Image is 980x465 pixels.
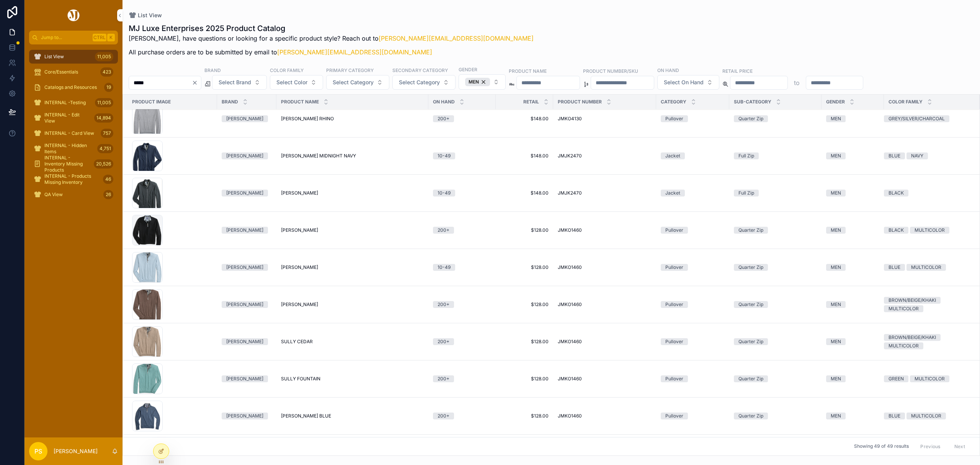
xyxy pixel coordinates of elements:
[500,227,549,233] a: $128.00
[665,413,683,419] div: Pullover
[826,301,879,308] a: MEN
[465,78,490,86] button: Unselect MEN
[558,339,582,345] span: JMKO1460
[558,339,652,345] a: JMKO1460
[915,227,945,234] div: MULTICOLOR
[889,227,904,234] div: BLACK
[558,190,582,196] span: JMJK2470
[41,34,90,41] span: Jump to...
[911,152,923,159] div: NAVY
[326,67,374,74] label: Primary Category
[281,339,313,345] span: SULLY CEDAR
[831,190,841,196] div: MEN
[889,190,904,196] div: BLACK
[884,297,970,312] a: BROWN/BEIGE/KHAKIMULTICOLOR
[558,301,582,308] span: JMKO1460
[665,115,683,122] div: Pullover
[558,376,582,382] span: JMKO1460
[277,48,432,56] a: [PERSON_NAME][EMAIL_ADDRESS][DOMAIN_NAME]
[657,75,719,90] button: Select Button
[661,227,725,234] a: Pullover
[889,413,900,419] div: BLUE
[226,338,263,345] div: [PERSON_NAME]
[392,75,456,90] button: Select Button
[558,227,582,233] span: JMKO1460
[794,78,800,87] p: to
[433,115,491,122] a: 200+
[500,116,549,122] a: $148.00
[29,65,118,79] a: Core/Essentials423
[500,264,549,270] span: $128.00
[884,334,970,349] a: BROWN/BEIGE/KHAKIMULTICOLOR
[889,115,945,122] div: GREY/SILVER/CHARCOAL
[138,11,162,19] span: List View
[281,153,424,159] a: [PERSON_NAME] MIDNIGHT NAVY
[281,301,318,308] span: [PERSON_NAME]
[54,447,98,455] p: [PERSON_NAME]
[281,99,319,105] span: Product Name
[281,190,318,196] span: [PERSON_NAME]
[826,264,879,271] a: MEN
[500,339,549,345] a: $128.00
[281,190,424,196] a: [PERSON_NAME]
[558,264,582,270] span: JMKO1460
[500,301,549,308] span: $128.00
[665,301,683,308] div: Pullover
[854,444,909,450] span: Showing 49 of 49 results
[226,413,263,419] div: [PERSON_NAME]
[438,301,449,308] div: 200+
[459,66,477,73] label: Gender
[93,34,106,41] span: Ctrl
[222,99,238,105] span: Brand
[392,67,448,74] label: Secondary Category
[661,152,725,159] a: Jacket
[29,111,118,125] a: INTERNAL - Edit View14,894
[583,67,638,74] label: Product Number/SKU
[433,338,491,345] a: 200+
[24,44,122,211] div: scrollable content
[889,375,904,382] div: GREEN
[558,376,652,382] a: JMKO1460
[433,264,491,271] a: 10-49
[29,126,118,140] a: INTERNAL - Card View757
[884,264,970,271] a: BLUEMULTICOLOR
[831,264,841,271] div: MEN
[831,115,841,122] div: MEN
[889,264,900,271] div: BLUE
[661,338,725,345] a: Pullover
[438,152,451,159] div: 10-49
[500,190,549,196] span: $148.00
[222,338,272,345] a: [PERSON_NAME]
[826,190,879,196] a: MEN
[884,375,970,382] a: GREENMULTICOLOR
[103,175,113,184] div: 46
[664,79,704,86] span: Select On Hand
[129,23,534,34] h1: MJ Luxe Enterprises 2025 Product Catalog
[438,375,449,382] div: 200+
[94,159,113,169] div: 20,526
[433,301,491,308] a: 200+
[222,152,272,159] a: [PERSON_NAME]
[97,144,113,153] div: 4,751
[281,227,424,233] a: [PERSON_NAME]
[438,338,449,345] div: 200+
[826,99,845,105] span: Gender
[219,79,251,86] span: Select Brand
[438,413,449,419] div: 200+
[281,153,356,159] span: [PERSON_NAME] MIDNIGHT NAVY
[270,67,304,74] label: Color Family
[29,31,118,44] button: Jump to...CtrlK
[831,227,841,234] div: MEN
[665,264,683,271] div: Pullover
[44,54,64,60] span: List View
[465,78,490,86] div: MEN
[734,152,817,159] a: Full Zip
[281,227,318,233] span: [PERSON_NAME]
[433,190,491,196] a: 10-49
[661,301,725,308] a: Pullover
[226,190,263,196] div: [PERSON_NAME]
[44,112,91,124] span: INTERNAL - Edit View
[29,50,118,64] a: List View11,005
[95,98,113,107] div: 11,005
